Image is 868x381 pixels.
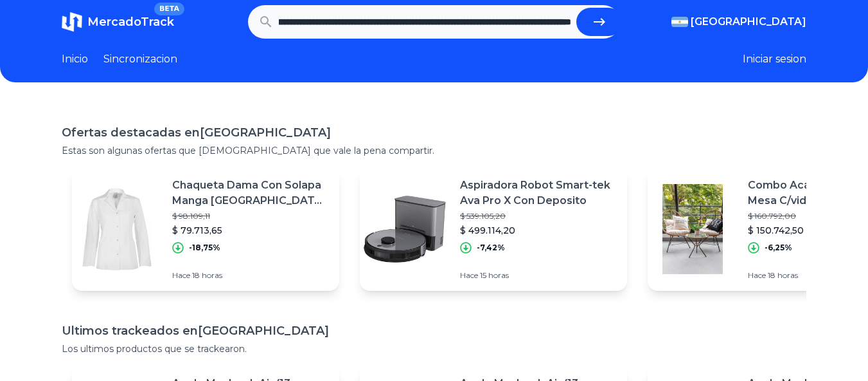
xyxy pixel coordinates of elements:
[460,224,617,237] p: $ 499.114,20
[765,243,792,253] p: -6,25%
[671,17,688,27] img: Argentina
[460,270,617,281] p: Hace 15 horas
[172,224,329,237] p: $ 79.713,65
[172,178,329,209] p: Chaqueta Dama Con Solapa Manga [GEOGRAPHIC_DATA] Jl
[87,15,174,29] span: MercadoTrack
[460,178,617,209] p: Aspiradora Robot Smart-tek Ava Pro X Con Deposito
[172,270,329,281] p: Hace 18 horas
[62,51,88,67] a: Inicio
[62,144,806,157] p: Estas son algunas ofertas que [DEMOGRAPHIC_DATA] que vale la pena compartir.
[154,3,184,15] span: BETA
[691,14,806,30] span: [GEOGRAPHIC_DATA]
[671,14,806,30] button: [GEOGRAPHIC_DATA]
[62,342,806,355] p: Los ultimos productos que se trackearon.
[62,322,806,340] h1: Ultimos trackeados en [GEOGRAPHIC_DATA]
[648,184,738,274] img: Featured image
[62,12,174,32] a: MercadoTrackBETA
[103,51,177,67] a: Sincronizacion
[62,124,806,142] h1: Ofertas destacadas en [GEOGRAPHIC_DATA]
[62,12,82,32] img: MercadoTrack
[477,243,505,253] p: -7,42%
[743,51,806,67] button: Iniciar sesion
[172,211,329,221] p: $ 98.109,11
[460,211,617,221] p: $ 539.105,20
[189,243,220,253] p: -18,75%
[360,167,627,291] a: Featured imageAspiradora Robot Smart-tek Ava Pro X Con Deposito$ 539.105,20$ 499.114,20-7,42%Hace...
[72,167,339,291] a: Featured imageChaqueta Dama Con Solapa Manga [GEOGRAPHIC_DATA] Jl$ 98.109,11$ 79.713,65-18,75%Hac...
[72,184,162,274] img: Featured image
[360,184,450,274] img: Featured image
